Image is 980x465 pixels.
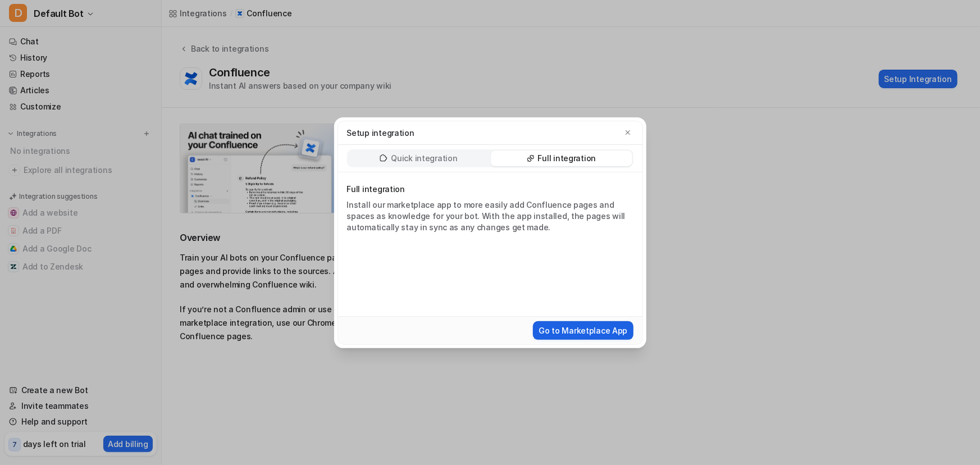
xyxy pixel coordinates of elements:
button: Go to Marketplace App [533,321,633,340]
p: Quick integration [391,153,457,164]
p: Full integration [538,153,596,164]
p: Setup integration [347,127,414,139]
div: Install our marketplace app to more easily add Confluence pages and spaces as knowledge for your ... [347,199,633,233]
p: Full integration [347,184,633,195]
